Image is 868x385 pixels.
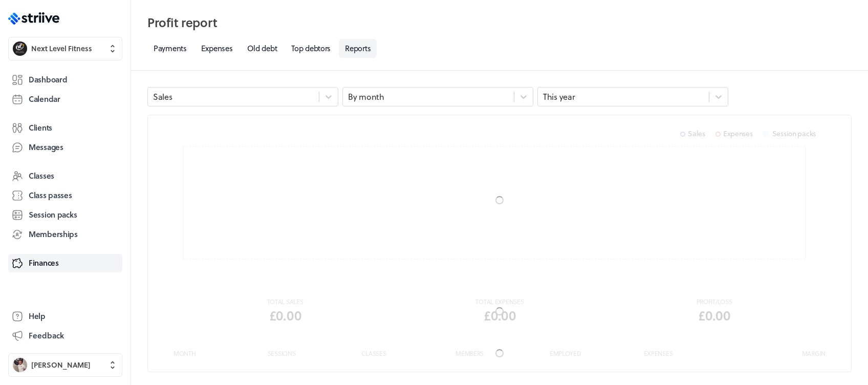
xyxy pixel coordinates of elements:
a: Messages [8,138,122,157]
span: Feedback [29,330,64,341]
a: Finances [8,254,122,272]
img: Ben Robinson [13,358,27,372]
a: Memberships [8,225,122,244]
nav: Tabs [147,39,852,58]
span: Calendar [29,94,60,104]
span: Dashboard [29,74,67,85]
img: Next Level Fitness [13,41,27,56]
a: Payments [147,39,193,58]
span: Memberships [29,229,78,240]
a: Expenses [195,39,239,58]
a: Help [8,307,122,326]
span: Finances [29,258,59,268]
div: Sales [153,91,172,102]
a: Dashboard [8,71,122,89]
div: This year [543,91,575,102]
span: [PERSON_NAME] [31,360,91,370]
span: Help [29,311,46,322]
span: Classes [29,170,54,181]
h2: Profit report [147,12,852,33]
a: Reports [339,39,377,58]
button: Next Level FitnessNext Level Fitness [8,37,122,60]
a: Old debt [241,39,284,58]
span: Clients [29,122,52,133]
span: Class passes [29,190,72,201]
a: Top debtors [285,39,337,58]
span: Session packs [29,209,77,220]
button: Ben Robinson[PERSON_NAME] [8,353,122,377]
div: By month [348,91,384,102]
a: Classes [8,167,122,185]
button: Feedback [8,327,122,345]
span: Next Level Fitness [31,44,92,54]
a: Class passes [8,186,122,205]
span: Messages [29,142,63,153]
a: Clients [8,119,122,137]
a: Session packs [8,206,122,224]
a: Calendar [8,90,122,109]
